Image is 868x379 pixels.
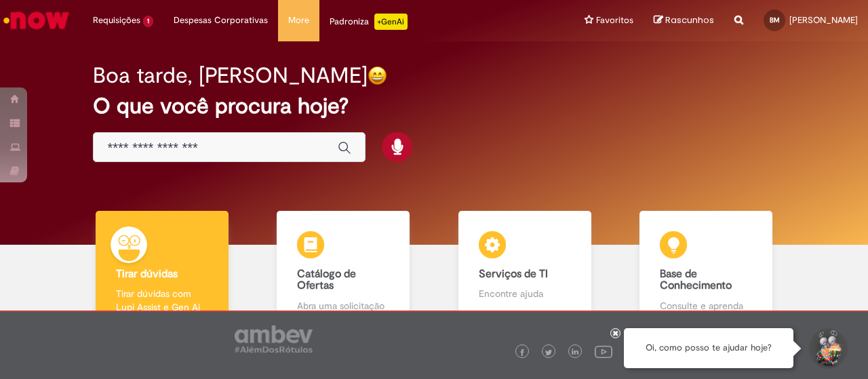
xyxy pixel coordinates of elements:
[595,342,612,360] img: logo_footer_youtube.png
[116,267,178,281] b: Tirar dúvidas
[665,14,714,26] span: Rascunhos
[1,7,71,34] img: ServiceNow
[789,14,858,26] span: [PERSON_NAME]
[434,211,616,328] a: Serviços de TI Encontre ajuda
[654,14,714,27] a: Rascunhos
[616,211,797,328] a: Base de Conhecimento Consulte e aprenda
[235,325,313,353] img: logo_footer_ambev_rotulo_gray.png
[297,299,389,313] p: Abra uma solicitação
[116,287,208,314] p: Tirar dúvidas com Lupi Assist e Gen Ai
[374,14,408,30] p: +GenAi
[479,287,571,300] p: Encontre ajuda
[807,328,848,369] button: Iniciar Conversa de Suporte
[624,328,793,368] div: Oi, como posso te ajudar hoje?
[71,211,253,328] a: Tirar dúvidas Tirar dúvidas com Lupi Assist e Gen Ai
[545,349,552,356] img: logo_footer_twitter.png
[596,14,633,27] span: Favoritos
[288,14,309,27] span: More
[330,14,408,30] div: Padroniza
[368,66,387,85] img: happy-face.png
[660,299,752,313] p: Consulte e aprenda
[297,267,356,293] b: Catálogo de Ofertas
[93,94,774,118] h2: O que você procura hoje?
[174,14,268,27] span: Despesas Corporativas
[143,16,153,27] span: 1
[770,16,780,24] span: BM
[519,349,526,356] img: logo_footer_facebook.png
[93,64,368,87] h2: Boa tarde, [PERSON_NAME]
[253,211,435,328] a: Catálogo de Ofertas Abra uma solicitação
[572,348,578,357] img: logo_footer_linkedin.png
[93,14,140,27] span: Requisições
[479,267,548,281] b: Serviços de TI
[660,267,732,293] b: Base de Conhecimento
